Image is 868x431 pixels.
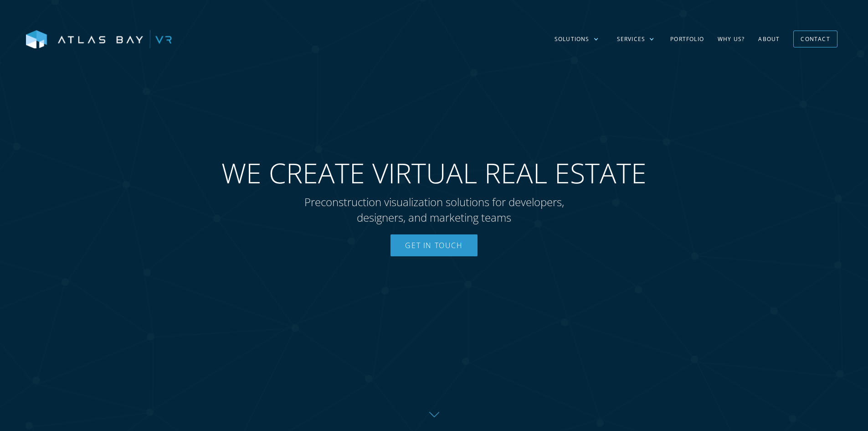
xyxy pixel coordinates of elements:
[555,35,590,43] div: Solutions
[390,234,477,256] a: Get In Touch
[26,30,172,49] img: Atlas Bay VR Logo
[663,26,711,52] a: Portfolio
[608,26,664,52] div: Services
[801,32,830,46] div: Contact
[429,412,439,417] img: Down further on page
[751,26,786,52] a: About
[286,194,582,225] p: Preconstruction visualization solutions for developers, designers, and marketing teams
[221,156,647,190] span: WE CREATE VIRTUAL REAL ESTATE
[617,35,646,43] div: Services
[793,31,837,47] a: Contact
[545,26,608,52] div: Solutions
[711,26,751,52] a: Why US?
